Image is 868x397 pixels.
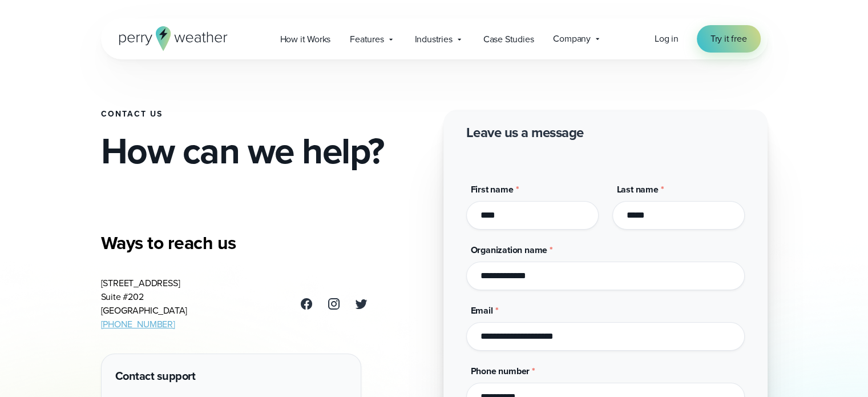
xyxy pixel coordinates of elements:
[101,110,425,119] h1: Contact Us
[617,183,659,196] span: Last name
[471,304,493,317] span: Email
[271,27,341,51] a: How it Works
[710,32,747,46] span: Try it free
[471,364,530,378] span: Phone number
[415,33,453,46] span: Industries
[101,318,175,331] a: [PHONE_NUMBER]
[655,32,679,46] a: Log in
[101,276,188,331] address: [STREET_ADDRESS] Suite #202 [GEOGRAPHIC_DATA]
[655,32,679,45] span: Log in
[101,133,425,169] h2: How can we help?
[697,25,761,53] a: Try it free
[553,32,591,46] span: Company
[466,123,584,142] h2: Leave us a message
[350,33,383,46] span: Features
[115,368,347,384] h4: Contact support
[483,33,534,46] span: Case Studies
[474,27,544,51] a: Case Studies
[280,33,331,46] span: How it Works
[471,183,514,196] span: First name
[101,231,368,254] h3: Ways to reach us
[471,243,548,256] span: Organization name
